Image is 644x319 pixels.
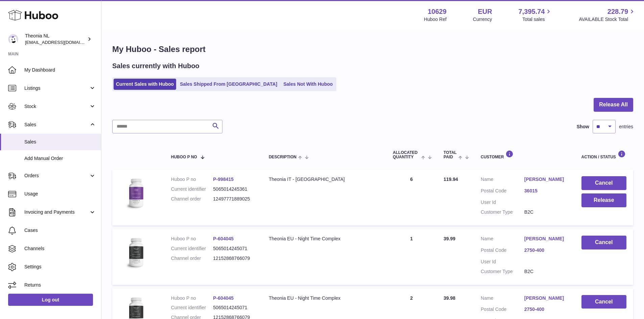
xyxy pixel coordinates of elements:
[428,7,447,16] strong: 10629
[524,236,568,242] a: [PERSON_NAME]
[24,103,89,110] span: Stock
[8,34,18,44] img: info@wholesomegoods.eu
[481,247,524,255] dt: Postal Code
[8,294,93,306] a: Log out
[25,39,99,45] span: [EMAIL_ADDRESS][DOMAIN_NAME]
[171,236,213,242] dt: Huboo P no
[24,67,96,73] span: My Dashboard
[24,155,96,162] span: Add Manual Order
[473,16,492,23] div: Currency
[213,304,255,311] dd: 5065014245071
[581,236,626,249] button: Cancel
[524,295,568,301] a: [PERSON_NAME]
[171,176,213,183] dt: Huboo P no
[24,264,96,270] span: Settings
[24,139,96,145] span: Sales
[112,44,633,55] h1: My Huboo - Sales report
[213,245,255,252] dd: 5065014245071
[171,295,213,301] dt: Huboo P no
[594,98,633,112] button: Release All
[481,259,524,265] dt: User Id
[213,186,255,192] dd: 5065014245361
[171,155,197,159] span: Huboo P no
[24,122,89,128] span: Sales
[607,7,628,16] span: 228.79
[481,236,524,244] dt: Name
[24,172,89,179] span: Orders
[581,176,626,190] button: Cancel
[24,209,89,215] span: Invoicing and Payments
[519,7,553,23] a: 7,395.74 Total sales
[269,176,379,183] div: Theonia IT - [GEOGRAPHIC_DATA]
[481,176,524,184] dt: Name
[171,245,213,252] dt: Current identifier
[444,236,455,241] span: 39.99
[171,186,213,192] dt: Current identifier
[393,151,420,159] span: ALLOCATED Quantity
[481,268,524,275] dt: Customer Type
[524,209,568,215] dd: B2C
[171,304,213,311] dt: Current identifier
[171,196,213,202] dt: Channel order
[24,227,96,234] span: Cases
[24,245,96,252] span: Channels
[114,79,176,90] a: Current Sales with Huboo
[112,61,199,71] h2: Sales currently with Huboo
[119,236,153,269] img: 106291725893109.jpg
[386,229,437,285] td: 1
[119,176,153,210] img: 106291725893008.jpg
[619,124,633,130] span: entries
[524,306,568,313] a: 2750-400
[481,209,524,215] dt: Customer Type
[444,151,457,159] span: Total paid
[478,7,492,16] strong: EUR
[269,236,379,242] div: Theonia EU - Night Time Complex
[213,236,234,241] a: P-604045
[524,176,568,183] a: [PERSON_NAME]
[24,282,96,288] span: Returns
[269,155,296,159] span: Description
[481,150,568,159] div: Customer
[481,295,524,303] dt: Name
[177,79,280,90] a: Sales Shipped From [GEOGRAPHIC_DATA]
[581,295,626,309] button: Cancel
[25,33,86,46] div: Theonia NL
[524,268,568,275] dd: B2C
[171,255,213,262] dt: Channel order
[481,306,524,314] dt: Postal Code
[213,295,234,301] a: P-604045
[581,193,626,207] button: Release
[24,191,96,197] span: Usage
[579,7,636,23] a: 228.79 AVAILABLE Stock Total
[524,188,568,194] a: 36015
[444,177,458,182] span: 119.94
[213,196,255,202] dd: 12497771889025
[519,7,545,16] span: 7,395.74
[269,295,379,301] div: Theonia EU - Night Time Complex
[213,177,234,182] a: P-998415
[213,255,255,262] dd: 12152868766079
[522,16,552,23] span: Total sales
[24,85,89,91] span: Listings
[424,16,447,23] div: Huboo Ref
[581,150,626,159] div: Action / Status
[481,188,524,196] dt: Postal Code
[444,295,455,301] span: 39.98
[386,169,437,225] td: 6
[524,247,568,254] a: 2750-400
[481,199,524,206] dt: User Id
[577,124,589,130] label: Show
[579,16,636,23] span: AVAILABLE Stock Total
[281,79,335,90] a: Sales Not With Huboo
